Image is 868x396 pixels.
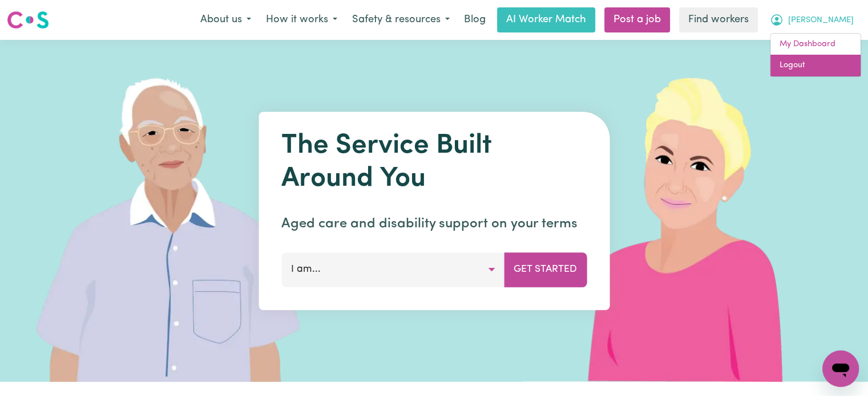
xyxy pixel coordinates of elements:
p: Aged care and disability support on your terms [281,214,587,234]
img: Careseekers logo [7,10,49,30]
span: [PERSON_NAME] [788,14,854,27]
a: Blog [457,7,492,32]
a: Find workers [679,7,758,32]
button: My Account [762,8,861,32]
h1: The Service Built Around You [281,130,587,195]
button: I am... [281,252,504,287]
a: My Dashboard [770,34,861,55]
button: How it works [259,8,345,32]
a: Careseekers logo [7,7,49,33]
a: AI Worker Match [497,7,595,32]
iframe: Button to launch messaging window [822,350,859,387]
button: Get Started [504,252,587,287]
div: My Account [770,33,861,77]
button: About us [193,8,259,32]
a: Logout [770,55,861,76]
button: Safety & resources [345,8,457,32]
a: Post a job [604,7,670,32]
